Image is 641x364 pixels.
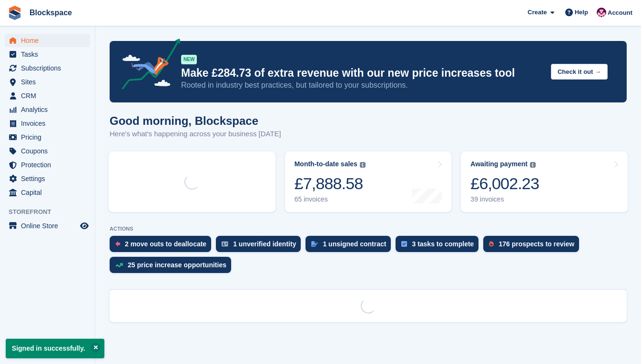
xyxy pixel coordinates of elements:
p: Here's what's happening across your business [DATE] [110,129,281,140]
p: Rooted in industry best practices, but tailored to your subscriptions. [181,80,543,91]
span: Invoices [21,117,78,130]
div: 1 unsigned contract [323,240,386,248]
div: 25 price increase opportunities [128,261,226,269]
div: 176 prospects to review [499,240,574,248]
span: Create [528,8,547,17]
img: stora-icon-8386f47178a22dfd0bd8f6a31ec36ba5ce8667c1dd55bd0f319d3a0aa187defe.svg [8,6,22,20]
img: task-75834270c22a3079a89374b754ae025e5fb1db73e45f91037f5363f120a921f8.svg [401,241,407,247]
h1: Good morning, Blockspace [110,114,281,127]
a: Month-to-date sales £7,888.58 65 invoices [285,152,452,212]
a: 25 price increase opportunities [110,257,236,278]
a: menu [5,34,90,47]
span: Subscriptions [21,61,78,75]
span: Storefront [9,207,95,217]
a: 176 prospects to review [483,236,584,257]
img: move_outs_to_deallocate_icon-f764333ba52eb49d3ac5e1228854f67142a1ed5810a6f6cc68b1a99e826820c5.svg [115,241,120,247]
div: NEW [181,55,197,64]
a: Preview store [79,220,90,232]
div: 2 move outs to deallocate [125,240,206,248]
span: Tasks [21,48,78,61]
span: Protection [21,158,78,172]
div: £7,888.58 [295,174,366,193]
div: 39 invoices [470,195,539,203]
a: menu [5,144,90,158]
a: 3 tasks to complete [396,236,483,257]
a: 1 unverified identity [216,236,305,257]
div: Awaiting payment [470,160,528,168]
a: menu [5,103,90,116]
img: icon-info-grey-7440780725fd019a000dd9b08b2336e03edf1995a4989e88bcd33f0948082b44.svg [360,162,366,168]
button: Check it out → [551,64,608,80]
img: Blockspace [597,8,606,17]
a: Blockspace [26,5,76,20]
img: verify_identity-adf6edd0f0f0b5bbfe63781bf79b02c33cf7c696d77639b501bdc392416b5a36.svg [222,241,228,247]
div: 1 unverified identity [233,240,296,248]
span: Coupons [21,144,78,158]
a: menu [5,117,90,130]
span: CRM [21,89,78,102]
div: 3 tasks to complete [412,240,474,248]
p: Signed in successfully. [6,339,104,358]
img: price_increase_opportunities-93ffe204e8149a01c8c9dc8f82e8f89637d9d84a8eef4429ea346261dce0b2c0.svg [115,263,123,267]
a: menu [5,75,90,89]
a: menu [5,186,90,199]
img: icon-info-grey-7440780725fd019a000dd9b08b2336e03edf1995a4989e88bcd33f0948082b44.svg [530,162,536,168]
span: Sites [21,75,78,89]
a: menu [5,131,90,144]
a: 2 move outs to deallocate [110,236,216,257]
p: ACTIONS [110,226,627,232]
a: menu [5,48,90,61]
span: Home [21,34,78,47]
span: Analytics [21,103,78,116]
a: menu [5,89,90,102]
img: price-adjustments-announcement-icon-8257ccfd72463d97f412b2fc003d46551f7dbcb40ab6d574587a9cd5c0d94... [114,39,181,93]
div: 65 invoices [295,195,366,203]
a: menu [5,61,90,75]
p: Make £284.73 of extra revenue with our new price increases tool [181,66,543,80]
img: contract_signature_icon-13c848040528278c33f63329250d36e43548de30e8caae1d1a13099fd9432cc5.svg [311,241,318,247]
div: £6,002.23 [470,174,539,193]
a: 1 unsigned contract [305,236,396,257]
a: menu [5,158,90,172]
div: Month-to-date sales [295,160,357,168]
a: menu [5,172,90,185]
a: Awaiting payment £6,002.23 39 invoices [461,152,628,212]
span: Pricing [21,131,78,144]
img: prospect-51fa495bee0391a8d652442698ab0144808aea92771e9ea1ae160a38d050c398.svg [489,241,494,247]
span: Settings [21,172,78,185]
span: Online Store [21,219,78,233]
span: Help [575,8,588,17]
a: menu [5,219,90,233]
span: Capital [21,186,78,199]
span: Account [608,8,632,18]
